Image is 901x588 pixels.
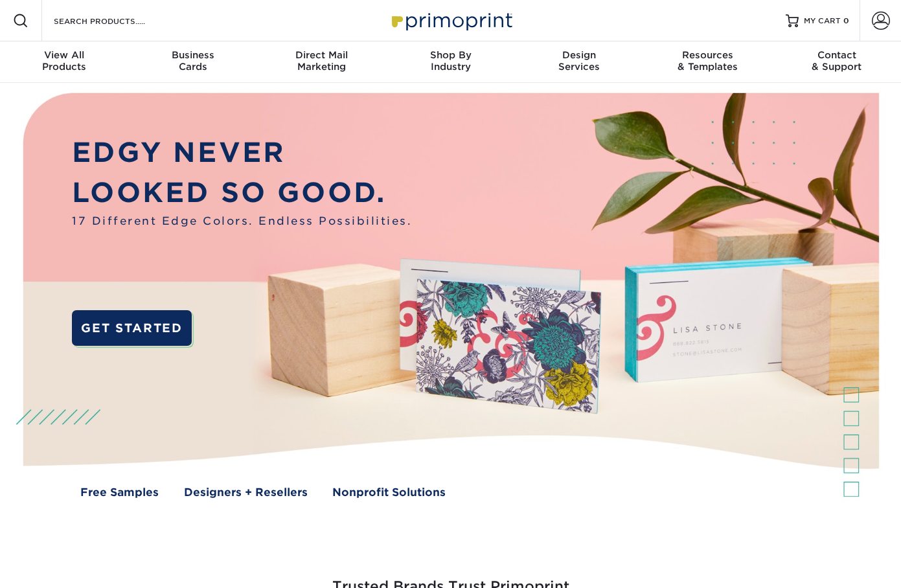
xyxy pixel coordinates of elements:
a: GET STARTED [72,310,192,346]
div: Services [515,49,644,73]
p: LOOKED SO GOOD. [72,172,412,213]
div: Cards [129,49,258,73]
span: Design [515,49,644,61]
p: EDGY NEVER [72,132,412,173]
a: DesignServices [515,41,644,83]
a: Designers + Resellers [184,484,308,501]
a: Direct MailMarketing [257,41,386,83]
a: Nonprofit Solutions [332,484,446,501]
span: Shop By [386,49,515,61]
img: Primoprint [386,6,516,34]
span: Contact [772,49,901,61]
span: 17 Different Edge Colors. Endless Possibilities. [72,213,412,229]
a: BusinessCards [129,41,258,83]
span: MY CART [804,16,841,27]
a: Free Samples [80,484,159,501]
span: Direct Mail [257,49,386,61]
span: Business [129,49,258,61]
div: Industry [386,49,515,73]
input: SEARCH PRODUCTS..... [52,13,179,28]
span: 0 [843,16,849,25]
div: & Support [772,49,901,73]
a: Contact& Support [772,41,901,83]
div: Marketing [257,49,386,73]
div: & Templates [644,49,773,73]
a: Shop ByIndustry [386,41,515,83]
a: Resources& Templates [644,41,773,83]
span: Resources [644,49,773,61]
